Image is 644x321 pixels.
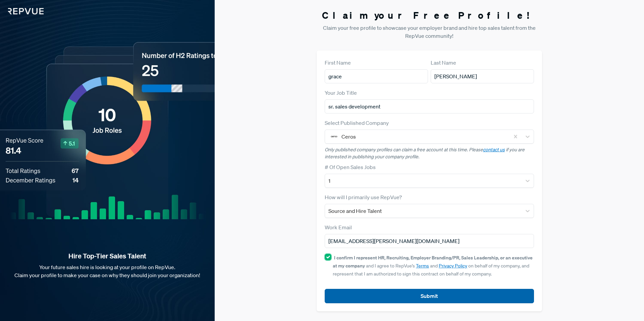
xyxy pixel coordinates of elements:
[325,89,357,97] label: Your Job Title
[325,234,534,248] input: Email
[439,263,467,269] a: Privacy Policy
[431,59,456,67] label: Last Name
[333,254,533,269] strong: I confirm I represent HR, Recruiting, Employer Branding/PR, Sales Leadership, or an executive at ...
[325,223,352,231] label: Work Email
[325,59,351,67] label: First Name
[325,119,389,127] label: Select Published Company
[325,69,428,83] input: First Name
[333,255,533,277] span: and I agree to RepVue’s and on behalf of my company, and represent that I am authorized to sign t...
[416,263,429,269] a: Terms
[325,146,534,160] p: Only published company profiles can claim a free account at this time. Please if you are interest...
[431,69,534,83] input: Last Name
[483,147,505,153] a: contact us
[317,10,542,21] h3: Claim your Free Profile!
[325,193,402,201] label: How will I primarily use RepVue?
[317,24,542,40] p: Claim your free profile to showcase your employer brand and hire top sales talent from the RepVue...
[11,263,204,279] p: Your future sales hire is looking at your profile on RepVue. Claim your profile to make your case...
[325,289,534,303] button: Submit
[330,133,338,141] img: Ceros
[325,163,376,171] label: # Of Open Sales Jobs
[11,252,204,260] strong: Hire Top-Tier Sales Talent
[325,99,534,113] input: Title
